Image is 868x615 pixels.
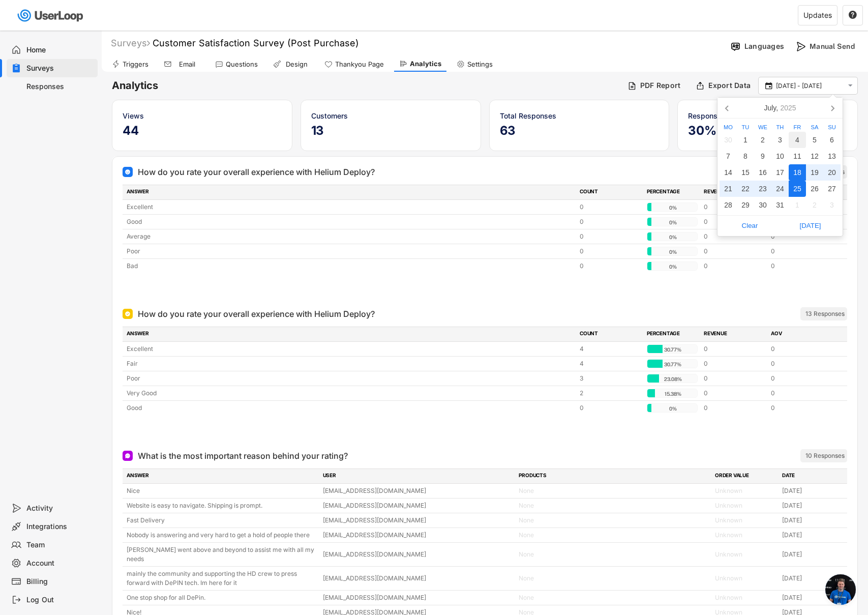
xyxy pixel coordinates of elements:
div: ORDER VALUE [715,472,776,481]
div: Response Rate [688,110,847,121]
div: 10 [771,148,789,164]
div: One stop shop for all DePin. [127,593,317,602]
div: 6 [823,132,841,148]
div: 23.08% [649,374,696,384]
div: None [519,516,709,525]
div: 3 [771,132,789,148]
div: 18 [789,164,806,181]
h5: 63 [500,123,659,138]
div: [PERSON_NAME] went above and beyond to assist me with all my needs [127,545,317,564]
div: Very Good [127,389,574,398]
div: Unknown [715,593,776,602]
div: ANSWER [127,330,574,339]
div: 16 [754,164,771,181]
div: 0 [704,247,765,256]
div: ANSWER [127,188,574,197]
div: 12 [806,148,823,164]
div: Th [771,125,789,130]
span: Clear [723,218,777,233]
div: 1 [737,132,754,148]
div: Triggers [123,60,148,69]
div: 9 [754,148,771,164]
div: None [519,486,709,495]
div: 0 [704,232,765,241]
div: Unknown [715,501,776,510]
div: 30 [720,132,737,148]
text:  [849,10,857,19]
div: 15 [737,164,754,181]
div: Unknown [715,516,776,525]
div: 23 [754,181,771,197]
div: 15.38% [649,389,696,398]
div: 0 [771,344,832,354]
div: Integrations [26,522,94,532]
div: 14 [720,164,737,181]
div: Total Responses [500,110,659,121]
div: [EMAIL_ADDRESS][DOMAIN_NAME] [323,531,513,540]
div: [EMAIL_ADDRESS][DOMAIN_NAME] [323,593,513,602]
div: 0 [580,247,641,256]
div: 0% [649,232,696,242]
div: COUNT [580,188,641,197]
div: Website is easy to navigate. Shipping is prompt. [127,501,317,510]
input: Select Date Range [776,81,843,91]
div: Email [174,60,200,69]
i: 2025 [780,104,796,111]
div: 0 [704,217,765,226]
div: Updates [803,12,832,19]
h5: 13 [311,123,470,138]
div: Su [823,125,841,130]
div: Settings [467,60,493,69]
div: Excellent [127,202,574,212]
div: None [519,531,709,540]
div: None [519,574,709,583]
div: 3 [823,197,841,213]
div: Thankyou Page [335,60,384,69]
text:  [848,81,853,90]
div: 0 [704,359,765,368]
div: [EMAIL_ADDRESS][DOMAIN_NAME] [323,501,513,510]
div: [DATE] [782,593,843,602]
div: [DATE] [782,550,843,559]
div: Excellent [127,344,574,354]
div: 17 [771,164,789,181]
img: Open Ended [125,453,131,459]
div: 8 [737,148,754,164]
div: 30.77% [649,360,696,369]
div: How do you rate your overall experience with Helium Deploy? [138,308,375,320]
div: Surveys [111,37,150,49]
button:  [846,81,855,90]
div: 0 [704,389,765,398]
div: 0 [704,344,765,354]
div: Good [127,403,574,413]
div: 25 [789,181,806,197]
div: Bad [127,261,574,271]
div: 1 [789,197,806,213]
div: None [519,593,709,602]
div: COUNT [580,330,641,339]
div: 4 [580,344,641,354]
div: 3 [580,374,641,383]
div: Questions [226,60,258,69]
div: 0 [704,261,765,271]
div: REVENUE [704,330,765,339]
div: 13 Responses [805,310,845,318]
div: Responses [26,82,94,92]
div: [EMAIL_ADDRESS][DOMAIN_NAME] [323,550,513,559]
div: 30 [754,197,771,213]
div: Analytics [410,60,441,68]
div: Customers [311,110,470,121]
div: Export Data [708,81,751,90]
div: Nobody is answering and very hard to get a hold of people there [127,531,317,540]
div: 0 [580,217,641,226]
div: 0% [649,404,696,413]
div: PERCENTAGE [647,330,698,339]
div: Fast Delivery [127,516,317,525]
div: Fair [127,359,574,368]
div: PDF Report [640,81,681,90]
div: 29 [737,197,754,213]
div: 0 [704,202,765,212]
div: 0 [704,403,765,413]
